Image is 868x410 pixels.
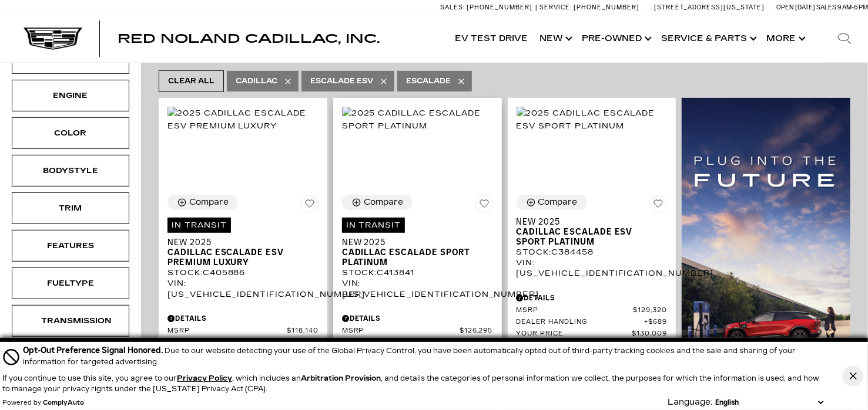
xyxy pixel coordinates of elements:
div: Compare [538,197,578,208]
a: MSRP $126,295 [342,327,493,336]
span: Cadillac Escalade ESV Premium Luxury [167,248,310,267]
div: Search [821,15,868,62]
span: $126,295 [460,327,493,336]
button: More [760,15,809,62]
div: TransmissionTransmission [12,305,129,337]
span: In Transit [342,218,405,233]
a: New 2025Cadillac Escalade ESV Sport Platinum [517,217,668,247]
span: Cadillac Escalade ESV Sport Platinum [517,227,659,247]
div: Pricing Details - New 2025 Cadillac Escalade ESV Premium Luxury [167,313,319,324]
span: Escalade [406,74,451,89]
span: Cadillac [236,74,277,89]
a: New [534,15,576,62]
a: Pre-Owned [576,15,655,62]
a: EV Test Drive [449,15,534,62]
span: 9 AM-6 PM [837,4,868,11]
span: New 2025 [167,238,310,248]
button: Close Button [843,366,863,387]
a: Dealer Handling $689 [517,318,668,327]
span: $129,320 [634,306,668,315]
div: Stock : C413841 [342,267,493,278]
span: In Transit [167,218,231,233]
div: FueltypeFueltype [12,267,129,299]
span: $118,140 [287,327,319,336]
span: Dealer Handling [517,318,645,327]
span: $689 [644,318,667,327]
div: Pricing Details - New 2025 Cadillac Escalade Sport Platinum [342,313,493,324]
div: Features [41,239,100,252]
div: FeaturesFeatures [12,230,129,262]
a: Service: [PHONE_NUMBER] [535,4,642,11]
span: $130,009 [632,330,668,338]
div: Compare [189,197,229,208]
span: MSRP [517,306,634,315]
div: VIN: [US_VEHICLE_IDENTIFICATION_NUMBER] [342,278,493,299]
u: Privacy Policy [177,374,232,382]
div: VIN: [US_VEHICLE_IDENTIFICATION_NUMBER] [517,257,668,279]
a: ComplyAuto [43,399,84,406]
div: Stock : C405886 [167,267,319,278]
button: Compare Vehicle [342,195,413,210]
a: Sales: [PHONE_NUMBER] [440,4,535,11]
div: Engine [41,89,100,102]
span: Your Price [517,330,632,338]
span: MSRP [167,327,287,336]
strong: Arbitration Provision [301,374,381,382]
div: Stock : C384458 [517,247,668,257]
a: MSRP $118,140 [167,327,319,336]
select: Language Select [712,397,826,408]
div: Compare [364,197,403,208]
div: Fueltype [41,277,100,290]
div: EngineEngine [12,80,129,111]
div: BodystyleBodystyle [12,155,129,187]
span: Cadillac Escalade Sport Platinum [342,248,484,267]
span: [PHONE_NUMBER] [574,4,639,11]
a: Service & Parts [655,15,760,62]
button: Save Vehicle [475,195,493,217]
div: Color [41,127,100,140]
button: Save Vehicle [301,195,319,217]
div: Pricing Details - New 2025 Cadillac Escalade ESV Sport Platinum [517,293,668,303]
div: TrimTrim [12,192,129,224]
div: Due to our website detecting your use of the Global Privacy Control, you have been automatically ... [23,344,826,367]
div: VIN: [US_VEHICLE_IDENTIFICATION_NUMBER] [167,278,319,299]
span: Escalade ESV [310,74,373,89]
img: 2025 Cadillac Escalade ESV Premium Luxury [167,107,319,133]
span: Sales: [440,4,465,11]
img: 2025 Cadillac Escalade ESV Sport Platinum [517,107,668,133]
span: New 2025 [342,238,484,248]
span: Open [DATE] [776,4,815,11]
div: Powered by [2,399,84,406]
button: Compare Vehicle [517,195,587,210]
button: Compare Vehicle [167,195,238,210]
span: New 2025 [517,217,659,227]
span: Opt-Out Preference Signal Honored . [23,345,165,355]
a: Red Noland Cadillac, Inc. [118,33,380,45]
div: ColorColor [12,117,129,149]
img: Cadillac Dark Logo with Cadillac White Text [24,28,82,50]
p: If you continue to use this site, you agree to our , which includes an , and details the categori... [2,374,819,393]
button: Save Vehicle [649,195,667,217]
a: In TransitNew 2025Cadillac Escalade Sport Platinum [342,217,493,267]
div: Language: [668,398,712,406]
div: Bodystyle [41,164,100,177]
a: Your Price $130,009 [517,330,668,338]
a: MSRP $129,320 [517,306,668,315]
a: In TransitNew 2025Cadillac Escalade ESV Premium Luxury [167,217,319,267]
span: [PHONE_NUMBER] [467,4,532,11]
span: Red Noland Cadillac, Inc. [118,32,380,46]
img: 2025 Cadillac Escalade Sport Platinum [342,107,493,133]
span: Sales: [816,4,837,11]
a: [STREET_ADDRESS][US_STATE] [654,4,765,11]
div: Trim [41,202,100,215]
span: Service: [539,4,572,11]
div: Transmission [41,314,100,327]
span: Clear All [168,74,215,89]
span: MSRP [342,327,460,336]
